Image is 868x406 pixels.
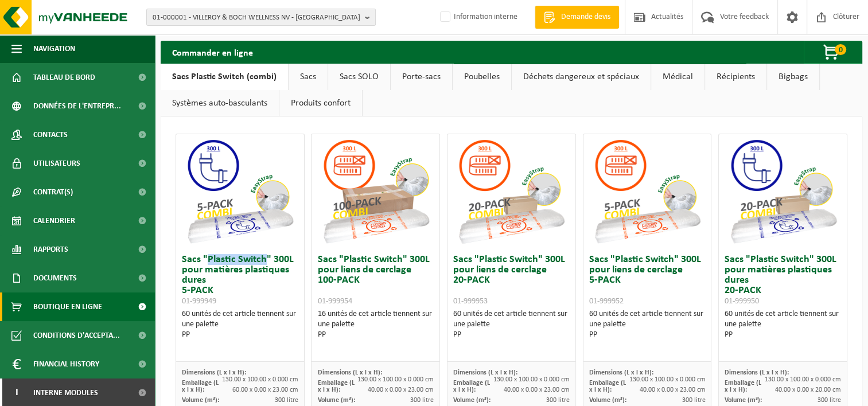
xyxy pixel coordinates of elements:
[589,397,626,404] span: Volume (m³):
[629,376,705,383] span: 130.00 x 100.00 x 0.000 cm
[317,297,352,306] span: 01-999954
[453,64,511,90] a: Poubelles
[546,397,570,404] span: 300 litre
[317,397,355,404] span: Volume (m³):
[357,376,434,383] span: 130.00 x 100.00 x 0.000 cm
[33,149,80,178] span: Utilisateurs
[153,9,360,26] span: 01-000001 - VILLEROY & BOCH WELLNESS NV - [GEOGRAPHIC_DATA]
[589,369,653,376] span: Dimensions (L x l x H):
[182,369,246,376] span: Dimensions (L x l x H):
[161,64,288,90] a: Sacs Plastic Switch (combi)
[705,64,766,90] a: Récipients
[33,235,68,264] span: Rapports
[589,330,706,340] div: PP
[725,309,841,340] div: 60 unités de cet article tiennent sur une palette
[682,397,705,404] span: 300 litre
[279,90,362,116] a: Produits confort
[161,90,279,116] a: Systèmes auto-basculants
[410,397,434,404] span: 300 litre
[33,206,75,235] span: Calendrier
[558,11,613,23] span: Demande devis
[33,92,121,120] span: Données de l'entrepr...
[765,376,841,383] span: 130.00 x 100.00 x 0.000 cm
[453,309,570,340] div: 60 unités de cet article tiennent sur une palette
[182,397,219,404] span: Volume (m³):
[275,397,298,404] span: 300 litre
[317,369,382,376] span: Dimensions (L x l x H):
[493,376,570,383] span: 130.00 x 100.00 x 0.000 cm
[318,134,433,249] img: 01-999954
[33,178,73,206] span: Contrat(s)
[33,264,77,292] span: Documents
[232,387,298,393] span: 60.00 x 0.00 x 23.00 cm
[317,309,434,340] div: 16 unités de cet article tiennent sur une palette
[589,309,706,340] div: 60 unités de cet article tiennent sur une palette
[590,134,704,249] img: 01-999952
[725,330,841,340] div: PP
[504,387,570,393] span: 40.00 x 0.00 x 23.00 cm
[146,9,376,26] button: 01-000001 - VILLEROY & BOCH WELLNESS NV - [GEOGRAPHIC_DATA]
[317,255,434,306] h3: Sacs "Plastic Switch" 300L pour liens de cerclage 100-PACK
[33,292,102,321] span: Boutique en ligne
[182,309,298,340] div: 60 unités de cet article tiennent sur une palette
[512,64,651,90] a: Déchets dangereux et spéciaux
[725,297,759,306] span: 01-999950
[438,9,517,26] label: Information interne
[33,34,75,63] span: Navigation
[289,64,328,90] a: Sacs
[33,321,120,350] span: Conditions d'accepta...
[775,387,841,393] span: 40.00 x 0.00 x 20.00 cm
[182,380,219,393] span: Emballage (L x l x H):
[453,380,490,393] span: Emballage (L x l x H):
[589,297,624,306] span: 01-999952
[725,397,762,404] span: Volume (m³):
[161,41,264,63] h2: Commander en ligne
[317,380,354,393] span: Emballage (L x l x H):
[182,134,297,249] img: 01-999949
[182,297,216,306] span: 01-999949
[453,397,491,404] span: Volume (m³):
[725,255,841,306] h3: Sacs "Plastic Switch" 300L pour matières plastiques dures 20-PACK
[328,64,390,90] a: Sacs SOLO
[453,255,570,306] h3: Sacs "Plastic Switch" 300L pour liens de cerclage 20-PACK
[818,397,841,404] span: 300 litre
[767,64,819,90] a: Bigbags
[453,330,570,340] div: PP
[453,297,488,306] span: 01-999953
[33,350,99,378] span: Financial History
[182,255,298,306] h3: Sacs "Plastic Switch" 300L pour matières plastiques dures 5-PACK
[535,6,619,29] a: Demande devis
[368,387,434,393] span: 40.00 x 0.00 x 23.00 cm
[391,64,452,90] a: Porte-sacs
[317,330,434,340] div: PP
[651,64,704,90] a: Médical
[453,369,517,376] span: Dimensions (L x l x H):
[33,120,68,149] span: Contacts
[725,369,789,376] span: Dimensions (L x l x H):
[639,387,705,393] span: 40.00 x 0.00 x 23.00 cm
[222,376,298,383] span: 130.00 x 100.00 x 0.000 cm
[725,380,761,393] span: Emballage (L x l x H):
[726,134,840,249] img: 01-999950
[182,330,298,340] div: PP
[589,380,626,393] span: Emballage (L x l x H):
[33,63,95,92] span: Tableau de bord
[589,255,706,306] h3: Sacs "Plastic Switch" 300L pour liens de cerclage 5-PACK
[804,41,861,64] button: 0
[835,44,846,55] span: 0
[454,134,569,249] img: 01-999953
